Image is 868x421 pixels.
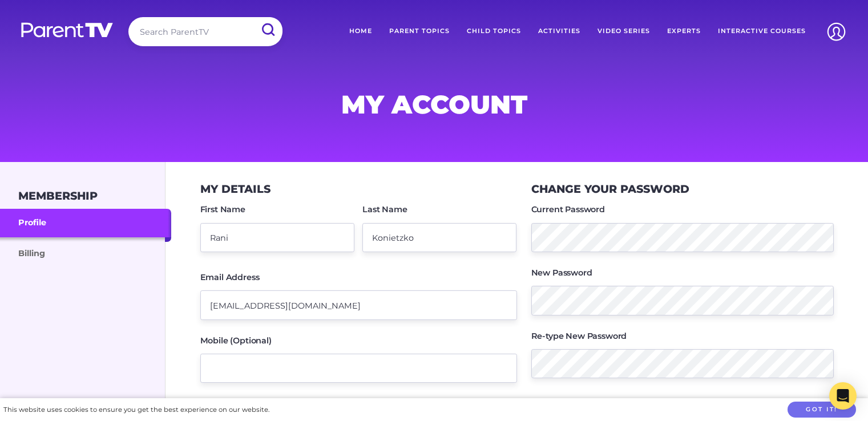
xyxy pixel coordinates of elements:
[531,332,627,340] label: Re-type New Password
[200,205,245,213] label: First Name
[458,17,530,46] a: Child Topics
[381,17,458,46] a: Parent Topics
[362,205,407,213] label: Last Name
[3,404,269,416] div: This website uses cookies to ensure you get the best experience on our website.
[200,183,271,196] h3: My Details
[531,269,592,277] label: New Password
[18,189,98,203] h3: Membership
[531,183,689,196] h3: Change your Password
[822,17,851,46] img: Account
[659,17,709,46] a: Experts
[20,22,114,38] img: parenttv-logo-white.4c85aaf.svg
[709,17,814,46] a: Interactive Courses
[128,17,282,46] input: Search ParentTV
[788,402,856,418] button: Got it!
[200,337,272,345] label: Mobile (Optional)
[253,17,282,43] input: Submit
[159,93,709,116] h1: My Account
[531,205,605,213] label: Current Password
[341,17,381,46] a: Home
[829,382,857,410] div: Open Intercom Messenger
[589,17,659,46] a: Video Series
[200,273,260,281] label: Email Address
[530,17,589,46] a: Activities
